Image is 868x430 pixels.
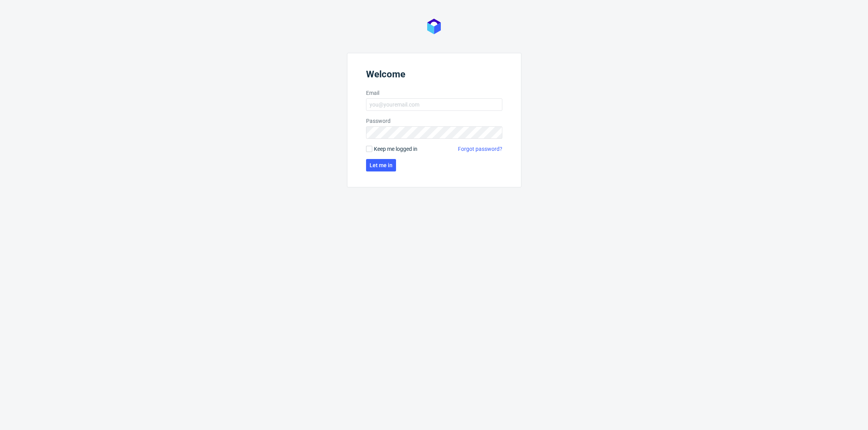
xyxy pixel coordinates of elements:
a: Forgot password? [458,145,502,153]
span: Keep me logged in [374,145,417,153]
label: Password [366,117,502,125]
input: you@youremail.com [366,98,502,111]
header: Welcome [366,69,502,83]
button: Let me in [366,159,396,171]
span: Let me in [370,163,393,168]
label: Email [366,89,502,97]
